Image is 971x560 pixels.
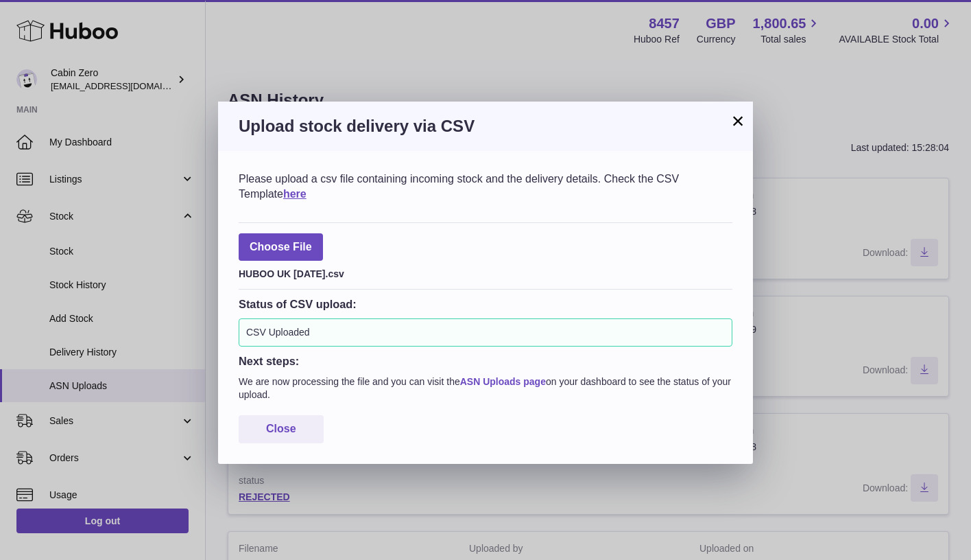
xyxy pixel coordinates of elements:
[239,415,324,443] button: Close
[239,172,732,201] div: Please upload a csv file containing incoming stock and the delivery details. Check the CSV Template
[239,318,732,347] div: CSV Uploaded
[239,353,732,369] h3: Next steps:
[460,376,546,387] a: ASN Uploads page
[239,375,732,401] p: We are now processing the file and you can visit the on your dashboard to see the status of your ...
[239,264,732,281] div: HUBOO UK [DATE].csv
[283,188,307,200] a: here
[239,115,732,137] h3: Upload stock delivery via CSV
[730,113,746,129] button: ×
[239,233,323,261] span: Choose File
[239,296,732,312] h3: Status of CSV upload:
[266,423,296,434] span: Close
